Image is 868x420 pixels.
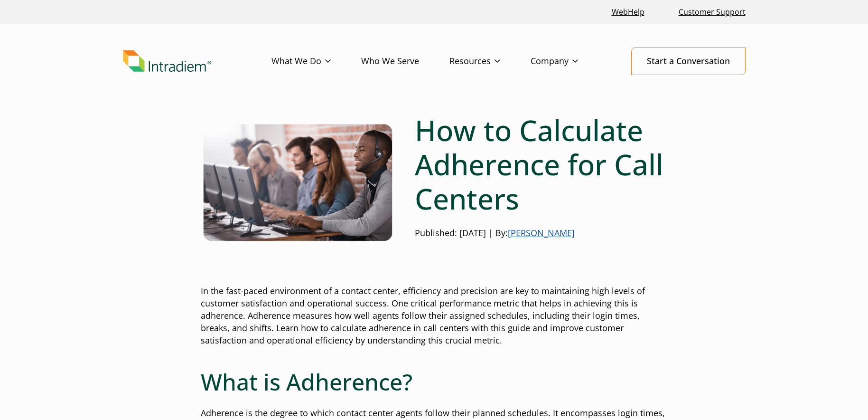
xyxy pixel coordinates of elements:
a: Link opens in a new window [608,2,648,22]
p: In the fast-paced environment of a contact center, efficiency and precision are key to maintainin... [201,285,668,347]
a: Who We Serve [361,48,449,75]
h2: What is Adherence? [201,368,668,396]
a: Company [531,48,608,75]
img: Intradiem [123,50,211,72]
a: Start a Conversation [631,47,746,75]
a: Customer Support [675,2,749,22]
h1: How to Calculate Adherence for Call Centers [415,113,668,216]
a: Resources [449,48,531,75]
a: Link to homepage of Intradiem [123,50,271,72]
a: [PERSON_NAME] [508,227,575,239]
p: Published: [DATE] | By: [415,227,668,239]
a: What We Do [271,48,361,75]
